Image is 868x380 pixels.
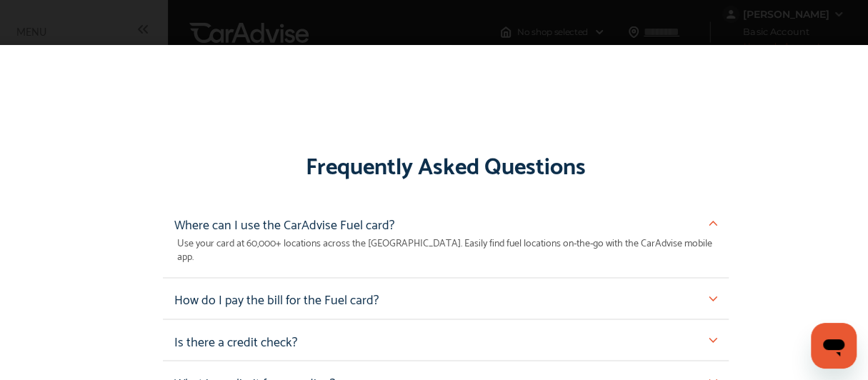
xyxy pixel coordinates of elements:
img: arrow-up-orange.65fe8923.svg [709,294,717,303]
img: arrow-up-orange.65fe8923.svg [709,219,717,227]
p: Use your card at 60,000+ locations across the [GEOGRAPHIC_DATA]. Easily find fuel locations on-th... [177,235,714,263]
p: How do I pay the bill for the Fuel card? [174,289,379,307]
p: Is there a credit check? [174,331,297,349]
p: Where can I use the CarAdvise Fuel card? [174,214,394,232]
iframe: Button to launch messaging window [811,323,857,369]
img: arrow-up-orange.65fe8923.svg [709,336,717,344]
